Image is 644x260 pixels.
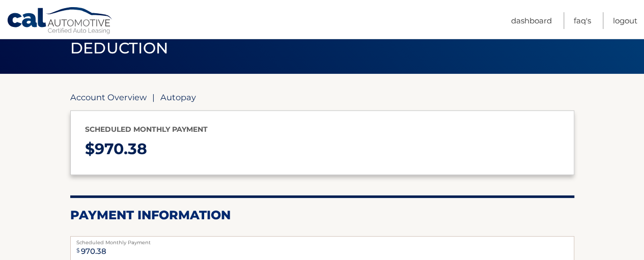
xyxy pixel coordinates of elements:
[574,12,591,29] a: FAQ's
[85,123,559,136] p: Scheduled monthly payment
[95,139,147,158] span: 970.38
[152,92,155,102] span: |
[511,12,552,29] a: Dashboard
[70,92,147,102] a: Account Overview
[160,92,196,102] span: Autopay
[70,236,574,244] label: Scheduled Monthly Payment
[70,208,574,223] h2: Payment Information
[70,23,526,57] span: Enroll in automatic recurring monthly payment deduction
[7,7,114,36] a: Cal Automotive
[613,12,637,29] a: Logout
[85,136,559,163] p: $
